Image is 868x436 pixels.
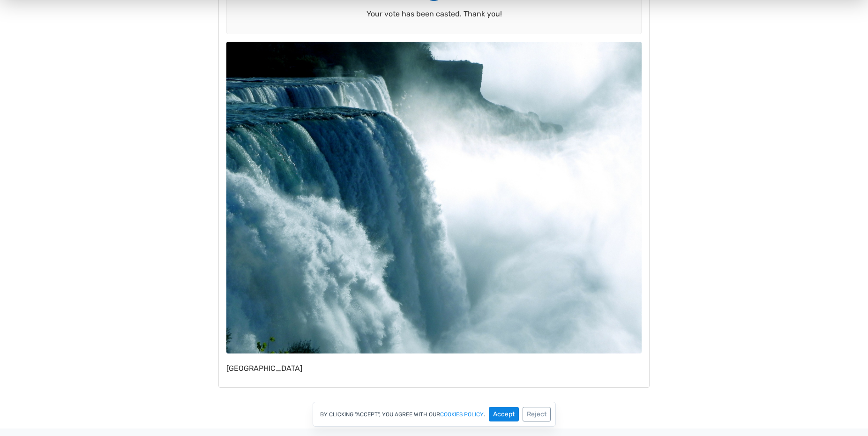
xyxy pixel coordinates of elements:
button: Accept [489,407,519,421]
p: Your vote has been casted. Thank you! [367,98,502,110]
a: Participate [219,19,434,46]
a: cookies policy [440,412,484,417]
button: Reject [523,407,551,421]
div: By clicking "Accept", you agree with our . [313,402,556,427]
a: Submissions [434,19,650,46]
